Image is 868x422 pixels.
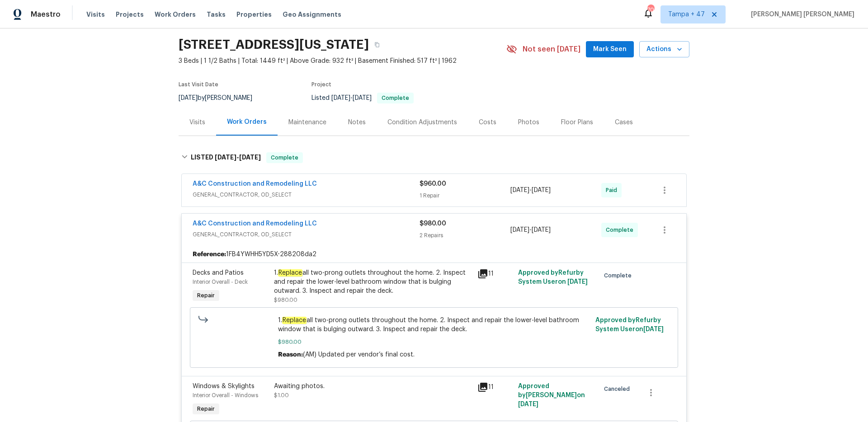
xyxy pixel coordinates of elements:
[31,10,61,19] span: Maestro
[193,190,420,199] span: GENERAL_CONTRACTOR, OD_SELECT
[647,5,654,14] div: 705
[510,225,551,234] span: -
[116,10,144,19] span: Projects
[532,187,551,193] span: [DATE]
[193,291,218,300] span: Repair
[593,44,627,55] span: Mark Seen
[193,404,218,413] span: Repair
[179,40,369,49] h2: [STREET_ADDRESS][US_STATE]
[215,154,236,160] span: [DATE]
[595,317,664,333] span: Approved by Refurby System User on
[278,316,590,334] span: 1. all two-prong outlets throughout the home. 2. Inspect and repair the lower-level bathroom wind...
[189,118,205,127] div: Visits
[191,152,261,163] h6: LISTED
[193,220,317,227] a: A&C Construction and Remodeling LLC
[479,118,496,127] div: Costs
[643,326,664,333] span: [DATE]
[604,271,635,280] span: Complete
[331,95,350,101] span: [DATE]
[747,10,854,19] span: [PERSON_NAME] [PERSON_NAME]
[561,118,593,127] div: Floor Plans
[586,41,634,58] button: Mark Seen
[518,383,585,408] span: Approved by [PERSON_NAME] on
[348,118,366,127] div: Notes
[274,393,289,398] span: $1.00
[668,10,705,19] span: Tampa + 47
[193,393,258,398] span: Interior Overall - Windows
[179,82,218,87] span: Last Visit Date
[193,270,244,276] span: Decks and Patios
[274,268,472,295] div: 1. all two-prong outlets throughout the home. 2. Inspect and repair the lower-level bathroom wind...
[387,118,457,127] div: Condition Adjustments
[477,382,513,393] div: 11
[510,187,529,193] span: [DATE]
[86,10,105,19] span: Visits
[274,297,297,303] span: $980.00
[510,227,529,233] span: [DATE]
[311,82,331,87] span: Project
[288,118,326,127] div: Maintenance
[182,246,686,263] div: 1FB4YWHH5YD5X-288208da2
[179,56,506,66] span: 3 Beds | 1 1/2 Baths | Total: 1449 ft² | Above Grade: 932 ft² | Basement Finished: 517 ft² | 1962
[278,338,590,347] span: $980.00
[236,10,272,19] span: Properties
[331,95,372,101] span: -
[420,181,446,187] span: $960.00
[477,268,513,279] div: 11
[283,10,341,19] span: Geo Assignments
[510,186,551,195] span: -
[193,279,248,285] span: Interior Overall - Deck
[518,401,538,408] span: [DATE]
[227,117,267,127] div: Work Orders
[278,352,303,358] span: Reason:
[523,45,580,54] span: Not seen [DATE]
[420,191,510,200] div: 1 Repair
[179,95,198,101] span: [DATE]
[606,186,621,195] span: Paid
[615,118,633,127] div: Cases
[606,225,637,234] span: Complete
[646,44,682,55] span: Actions
[267,153,302,162] span: Complete
[639,41,689,58] button: Actions
[420,220,446,227] span: $980.00
[532,227,551,233] span: [DATE]
[353,95,372,101] span: [DATE]
[215,154,261,160] span: -
[207,11,226,18] span: Tasks
[518,118,539,127] div: Photos
[604,384,633,394] span: Canceled
[274,382,472,391] div: Awaiting photos.
[278,269,302,277] em: Replace
[369,37,385,53] button: Copy Address
[282,317,307,324] em: Replace
[179,143,689,172] div: LISTED [DATE]-[DATE]Complete
[303,352,415,358] span: (AM) Updated per vendor’s final cost.
[311,95,414,101] span: Listed
[420,231,510,240] div: 2 Repairs
[193,181,317,187] a: A&C Construction and Remodeling LLC
[239,154,261,160] span: [DATE]
[518,270,588,285] span: Approved by Refurby System User on
[567,279,588,285] span: [DATE]
[193,250,226,259] b: Reference:
[179,93,263,103] div: by [PERSON_NAME]
[155,10,196,19] span: Work Orders
[193,383,255,389] span: Windows & Skylights
[193,230,420,239] span: GENERAL_CONTRACTOR, OD_SELECT
[378,95,413,101] span: Complete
